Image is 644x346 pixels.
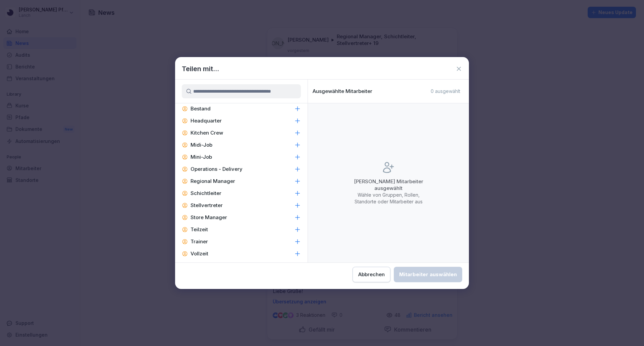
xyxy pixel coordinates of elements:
div: Mitarbeiter auswählen [399,271,457,278]
p: Teilzeit [191,226,208,233]
p: Store Manager [191,214,227,221]
p: Operations - Delivery [191,166,243,172]
p: Ausgewählte Mitarbeiter [313,88,372,94]
p: 0 ausgewählt [431,88,460,94]
p: Schichtleiter [191,190,221,197]
p: Vollzeit [191,250,208,257]
p: Kitchen Crew [191,130,223,136]
p: Trainer [191,238,208,245]
button: Mitarbeiter auswählen [394,267,462,282]
p: Bestand [191,105,211,112]
p: Wähle von Gruppen, Rollen, Standorte oder Mitarbeiter aus [348,192,429,205]
p: [PERSON_NAME] Mitarbeiter ausgewählt [348,178,429,192]
button: Abbrechen [353,267,390,282]
p: Mini-Job [191,154,212,160]
p: Midi-Job [191,142,212,148]
p: Regional Manager [191,178,235,185]
p: Stellvertreter [191,202,223,209]
div: Abbrechen [358,271,385,278]
p: Headquarter [191,117,222,124]
h1: Teilen mit... [182,64,219,74]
